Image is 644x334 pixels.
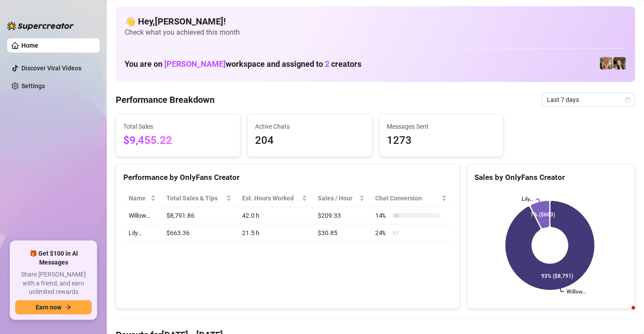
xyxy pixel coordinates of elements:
span: Messages Sent [387,122,496,131]
td: $30.85 [312,224,370,242]
span: 24 % [375,228,389,238]
td: 42.0 h [237,207,312,224]
h4: 👋 Hey, [PERSON_NAME] ! [125,15,626,28]
img: Willow [600,57,612,69]
td: $663.36 [161,224,236,242]
span: Earn now [36,304,61,311]
span: arrow-right [65,304,71,310]
span: Sales / Hour [318,193,357,203]
th: Chat Conversion [370,190,452,207]
div: Performance by OnlyFans Creator [123,171,452,183]
text: Willow… [567,289,586,295]
td: $209.33 [312,207,370,224]
span: Chat Conversion [375,193,440,203]
button: Earn nowarrow-right [15,300,92,314]
span: 🎁 Get $100 in AI Messages [15,249,92,267]
td: $8,791.86 [161,207,236,224]
span: 1273 [387,132,496,149]
span: Active Chats [255,122,365,131]
span: Name [129,193,149,203]
h1: You are on workspace and assigned to creators [125,59,361,69]
span: Check what you achieved this month [125,28,626,37]
span: Total Sales [123,122,233,131]
th: Total Sales & Tips [161,190,236,207]
h4: Performance Breakdown [116,94,215,106]
span: Last 7 days [547,93,630,106]
div: Sales by OnlyFans Creator [474,171,628,183]
td: Lily… [123,224,161,242]
span: 204 [255,132,365,149]
span: 2 [325,59,329,69]
span: 14 % [375,211,389,220]
td: 21.5 h [237,224,312,242]
iframe: Intercom live chat [614,304,635,325]
span: Share [PERSON_NAME] with a friend, and earn unlimited rewards [15,270,92,297]
div: Est. Hours Worked [242,193,300,203]
span: $9,455.22 [123,132,233,149]
span: Total Sales & Tips [166,193,224,203]
span: calendar [625,97,630,102]
span: [PERSON_NAME] [164,59,226,69]
a: Discover Viral Videos [21,65,81,72]
img: logo-BBDzfeDw.svg [7,21,74,30]
text: Lily… [521,196,533,203]
th: Sales / Hour [312,190,370,207]
a: Home [21,42,38,49]
img: Lily [613,57,626,69]
th: Name [123,190,161,207]
a: Settings [21,82,45,90]
td: Willow… [123,207,161,224]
